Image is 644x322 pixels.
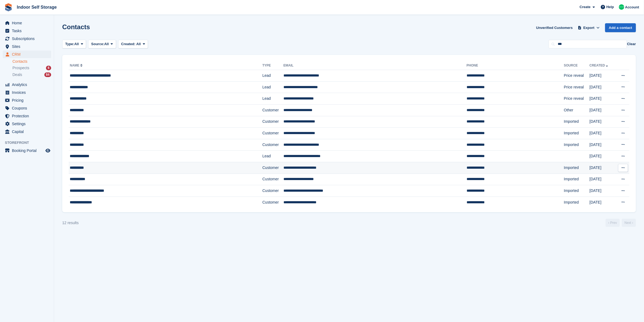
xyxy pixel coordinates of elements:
td: [DATE] [590,104,615,116]
td: Price reveal [564,70,590,82]
td: [DATE] [590,151,615,162]
th: Phone [467,61,564,70]
td: [DATE] [590,116,615,128]
a: menu [3,43,51,50]
a: Created [590,64,609,67]
td: Lead [262,81,283,93]
button: Clear [627,41,636,47]
td: Imported [564,116,590,128]
th: Email [283,61,467,70]
a: Prospects 6 [12,65,51,71]
span: All [74,41,79,47]
a: menu [3,89,51,96]
span: Export [583,25,595,31]
td: [DATE] [590,185,615,197]
td: Customer [262,185,283,197]
a: menu [3,147,51,154]
td: Lead [262,151,283,162]
td: Imported [564,162,590,174]
button: Source: All [88,40,116,49]
td: Customer [262,197,283,208]
span: Create [580,4,590,10]
td: [DATE] [590,197,615,208]
td: Imported [564,139,590,151]
span: Analytics [12,81,44,88]
span: Tasks [12,27,44,35]
td: [DATE] [590,139,615,151]
td: [DATE] [590,93,615,105]
td: Price reveal [564,93,590,105]
span: Deals [12,72,22,77]
a: menu [3,35,51,42]
span: Settings [12,120,44,128]
button: Created: All [118,40,148,49]
td: Imported [564,185,590,197]
img: Helen Nicholls [619,4,624,10]
span: Created: [121,42,136,46]
a: Contacts [12,59,51,64]
td: Customer [262,128,283,139]
button: Export [577,23,601,32]
a: Deals 84 [12,72,51,78]
span: Coupons [12,104,44,112]
span: Invoices [12,89,44,96]
span: Help [606,4,614,10]
span: Home [12,19,44,27]
th: Source [564,61,590,70]
a: Name [70,64,84,67]
a: Unverified Customers [534,23,575,32]
span: Subscriptions [12,35,44,42]
a: menu [3,120,51,128]
span: All [136,42,141,46]
a: menu [3,27,51,35]
td: Lead [262,93,283,105]
a: Previous [606,219,620,227]
td: Customer [262,104,283,116]
a: menu [3,128,51,135]
span: Capital [12,128,44,135]
span: Source: [91,41,104,47]
span: Protection [12,112,44,120]
img: stora-icon-8386f47178a22dfd0bd8f6a31ec36ba5ce8667c1dd55bd0f319d3a0aa187defe.svg [4,3,12,11]
span: Booking Portal [12,147,44,154]
a: Next [622,219,636,227]
a: menu [3,51,51,58]
td: Customer [262,116,283,128]
td: [DATE] [590,81,615,93]
nav: Page [605,219,637,227]
span: Sites [12,43,44,50]
span: Account [625,5,639,10]
a: Add a contact [605,23,636,32]
td: [DATE] [590,128,615,139]
a: menu [3,81,51,88]
button: Type: All [62,40,86,49]
a: menu [3,97,51,104]
th: Type [262,61,283,70]
a: menu [3,104,51,112]
span: CRM [12,51,44,58]
div: 84 [44,72,51,77]
a: menu [3,19,51,27]
td: Price reveal [564,81,590,93]
a: Indoor Self Storage [15,3,59,12]
span: Storefront [5,140,54,145]
td: Other [564,104,590,116]
td: Lead [262,70,283,82]
a: Preview store [45,147,51,154]
td: Imported [564,174,590,185]
td: Imported [564,197,590,208]
div: 12 results [62,220,79,226]
td: [DATE] [590,174,615,185]
td: [DATE] [590,162,615,174]
h1: Contacts [62,23,90,31]
td: Imported [564,128,590,139]
div: 6 [46,66,51,70]
td: [DATE] [590,70,615,82]
td: Customer [262,139,283,151]
span: Pricing [12,97,44,104]
a: menu [3,112,51,120]
span: Type: [65,41,74,47]
td: Customer [262,162,283,174]
span: Prospects [12,65,29,71]
td: Customer [262,174,283,185]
